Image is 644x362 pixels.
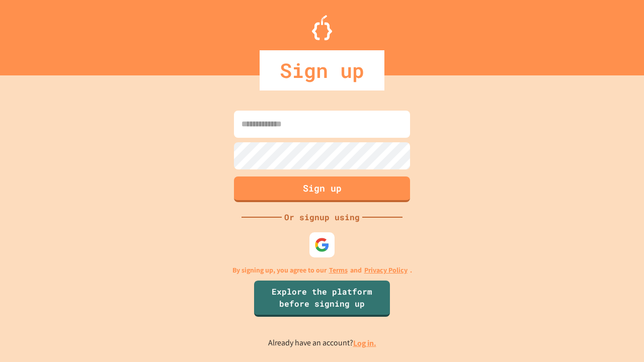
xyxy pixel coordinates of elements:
[602,322,634,352] iframe: chat widget
[364,265,408,276] a: Privacy Policy
[353,338,376,348] a: Log in.
[254,281,390,317] a: Explore the platform before signing up
[282,211,362,223] div: Or signup using
[234,176,410,202] button: Sign up
[560,278,634,321] iframe: chat widget
[260,50,384,90] div: Sign up
[312,15,332,40] img: Logo.svg
[232,265,412,276] p: By signing up, you agree to our and .
[329,265,348,276] a: Terms
[314,237,330,252] img: google-icon.svg
[268,337,376,349] p: Already have an account?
